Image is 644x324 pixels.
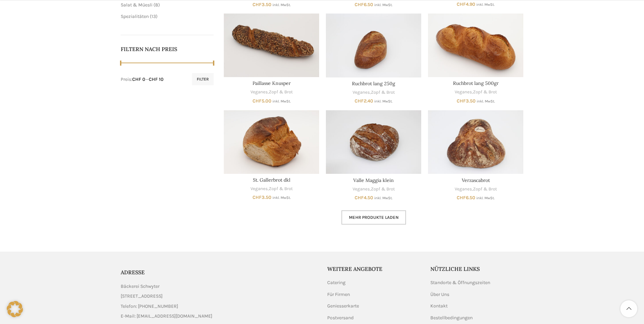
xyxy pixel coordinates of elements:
a: Zopf & Brot [371,186,395,192]
a: Salat & Müesli [121,2,152,8]
a: Scroll to top button [620,300,637,317]
span: CHF [253,98,262,104]
span: CHF 0 [132,76,145,82]
bdi: 6.50 [457,195,475,201]
span: 13 [151,14,156,19]
a: Spezialitäten [121,14,149,19]
bdi: 3.50 [253,2,271,7]
a: Über Uns [430,291,450,298]
small: inkl. MwSt. [374,3,392,7]
small: inkl. MwSt. [476,2,495,7]
span: CHF [253,2,262,7]
span: ADRESSE [121,269,145,276]
a: Valle Maggia klein [326,110,421,174]
a: Zopf & Brot [473,186,497,192]
div: Preis: — [121,76,164,83]
a: Mehr Produkte laden [341,210,406,225]
bdi: 6.50 [355,2,373,7]
a: Zopf & Brot [371,89,395,96]
span: Bäckerei Schwyter [121,283,160,290]
span: [STREET_ADDRESS] [121,293,163,300]
bdi: 3.50 [253,194,271,200]
a: List item link [121,313,317,320]
small: inkl. MwSt. [272,99,291,103]
span: CHF [457,98,466,104]
a: Valle Maggia klein [353,177,394,183]
div: , [326,89,421,96]
small: inkl. MwSt. [476,196,495,200]
a: Verzascabrot [428,110,523,174]
span: CHF [253,194,262,200]
a: Standorte & Öffnungszeiten [430,279,491,286]
a: Veganes [353,89,370,96]
a: Für Firmen [327,291,351,298]
a: Geniesserkarte [327,303,360,309]
a: Veganes [251,89,268,95]
a: Catering [327,279,346,286]
span: CHF [355,2,364,7]
a: Paillasse Knusper [224,14,319,77]
a: Ruchbrot lang 250g [326,14,421,77]
a: St. Gallerbrot dkl [253,177,290,183]
span: Mehr Produkte laden [349,215,399,220]
a: Ruchbrot lang 500gr [428,14,523,77]
span: CHF [355,98,364,104]
a: Zopf & Brot [269,89,293,95]
bdi: 4.90 [457,1,475,7]
h5: Filtern nach Preis [121,45,214,53]
span: CHF 10 [149,76,164,82]
a: Zopf & Brot [473,89,497,95]
a: Veganes [353,186,370,192]
bdi: 5.00 [253,98,271,104]
a: Veganes [455,186,472,192]
a: Veganes [251,186,268,192]
a: Verzascabrot [462,177,490,183]
div: , [224,186,319,192]
h5: Nützliche Links [430,265,524,273]
div: , [326,186,421,192]
a: Ruchbrot lang 250g [352,80,395,87]
small: inkl. MwSt. [477,99,495,103]
span: 8 [155,2,158,8]
a: Kontakt [430,303,448,309]
a: St. Gallerbrot dkl [224,110,319,174]
div: , [428,186,523,192]
bdi: 4.50 [355,195,373,201]
a: Bestellbedingungen [430,315,473,321]
span: CHF [457,1,466,7]
div: , [224,89,319,95]
a: Ruchbrot lang 500gr [453,80,499,86]
span: CHF [355,195,364,201]
bdi: 2.40 [355,98,373,104]
small: inkl. MwSt. [272,195,291,200]
h5: Weitere Angebote [327,265,421,273]
small: inkl. MwSt. [374,196,392,200]
a: Zopf & Brot [269,186,293,192]
small: inkl. MwSt. [272,3,291,7]
span: CHF [457,195,466,201]
a: List item link [121,303,317,310]
button: Filter [192,73,214,85]
a: Postversand [327,315,354,321]
a: Veganes [455,89,472,95]
bdi: 3.50 [457,98,476,104]
a: Paillasse Knusper [253,80,291,86]
div: , [428,89,523,95]
small: inkl. MwSt. [374,99,392,103]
